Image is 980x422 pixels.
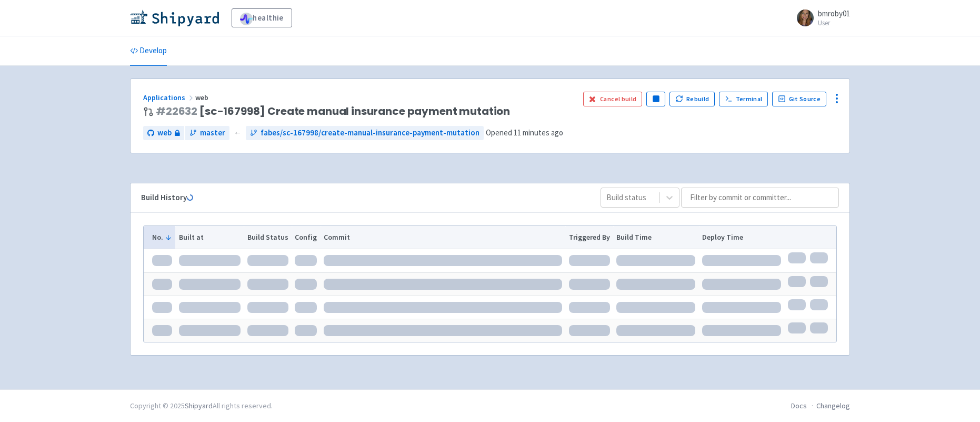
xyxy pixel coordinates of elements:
th: Config [292,226,321,249]
span: Opened [486,127,563,138]
span: master [200,127,225,139]
th: Build Time [613,226,699,249]
a: fabes/sc-167998/create-manual-insurance-payment-mutation [246,126,484,140]
th: Triggered By [565,226,613,249]
span: web [195,93,210,102]
div: Copyright © 2025 All rights reserved. [130,400,273,411]
img: Shipyard logo [130,9,219,26]
small: User [818,19,850,26]
a: #22632 [156,104,197,119]
a: Terminal [719,92,768,106]
span: bmroby01 [818,8,850,18]
a: bmroby01 User [791,9,850,26]
th: Built at [175,226,244,249]
input: Filter by commit or committer... [681,188,839,208]
div: Build History [141,192,584,204]
button: No. [152,232,172,243]
span: web [157,127,172,139]
button: Pause [646,92,665,106]
th: Deploy Time [699,226,785,249]
span: fabes/sc-167998/create-manual-insurance-payment-mutation [261,127,479,139]
th: Build Status [244,226,292,249]
a: Git Source [772,92,826,106]
a: master [185,126,229,140]
a: Shipyard [185,401,213,410]
button: Cancel build [583,92,643,106]
time: 11 minutes ago [514,127,563,138]
a: Docs [791,401,807,410]
a: Develop [130,36,167,66]
button: Rebuild [669,92,715,106]
a: Applications [143,93,195,102]
a: web [143,126,184,140]
th: Commit [321,226,566,249]
a: Changelog [816,401,850,410]
a: healthie [232,8,292,27]
span: [sc-167998] Create manual insurance payment mutation [156,105,510,117]
span: ← [234,127,242,139]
